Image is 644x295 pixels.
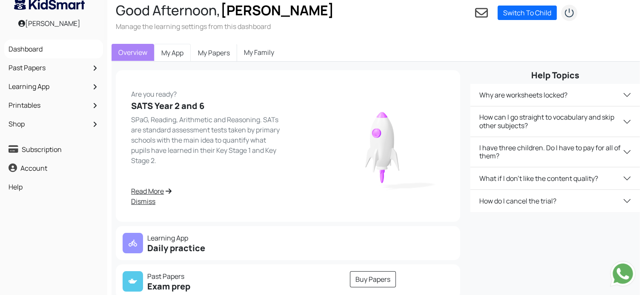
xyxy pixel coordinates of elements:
[237,44,281,61] a: My Family
[470,137,640,167] button: I have three children. Do I have to pay for all of them?
[498,6,557,20] a: Switch To Child
[6,180,101,194] a: Help
[123,281,283,292] h5: Exam prep
[112,44,154,61] a: Overview
[610,261,635,286] img: Send whatsapp message to +442080035976
[220,1,334,20] span: [PERSON_NAME]
[131,186,283,196] a: Read More
[123,271,283,281] p: Past Papers
[320,100,445,192] img: rocket
[350,271,396,287] a: Buy Papers
[123,243,283,253] h5: Daily practice
[6,42,101,56] a: Dashboard
[116,2,334,18] h2: Good Afternoon,
[154,44,191,62] a: My App
[116,22,334,31] h3: Manage the learning settings from this dashboard
[131,196,283,206] a: Dismiss
[123,233,283,243] p: Learning App
[6,98,101,112] a: Printables
[470,70,640,80] h5: Help Topics
[6,60,101,75] a: Past Papers
[6,117,101,131] a: Shop
[131,115,283,166] p: SPaG, Reading, Arithmetic and Reasoning. SATs are standard assessment tests taken by primary scho...
[470,167,640,189] button: What if I don't like the content quality?
[6,142,101,157] a: Subscription
[561,4,578,21] img: logout2.png
[6,79,101,94] a: Learning App
[6,161,101,175] a: Account
[470,190,640,212] button: How do I cancel the trial?
[470,84,640,106] button: Why are worksheets locked?
[470,106,640,136] button: How can I go straight to vocabulary and skip other subjects?
[131,86,283,99] p: Are you ready?
[131,101,283,111] h5: SATS Year 2 and 6
[191,44,237,62] a: My Papers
